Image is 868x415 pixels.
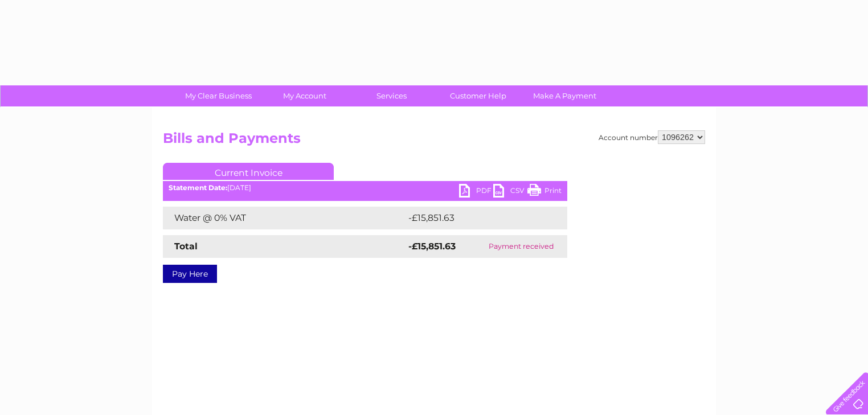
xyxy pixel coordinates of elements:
a: My Account [258,85,352,106]
h2: Bills and Payments [163,130,705,152]
a: Pay Here [163,265,217,283]
a: CSV [493,184,527,200]
b: Statement Date: [169,183,227,192]
td: Payment received [475,235,567,258]
a: My Clear Business [171,85,265,106]
a: Make A Payment [518,85,612,106]
div: Account number [599,130,705,144]
a: Customer Help [431,85,525,106]
td: -£15,851.63 [406,207,551,229]
div: [DATE] [163,184,567,192]
a: PDF [459,184,493,200]
strong: -£15,851.63 [408,241,456,252]
a: Services [345,85,439,106]
a: Current Invoice [163,163,334,180]
td: Water @ 0% VAT [163,207,406,229]
strong: Total [174,241,198,252]
a: Print [527,184,562,200]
